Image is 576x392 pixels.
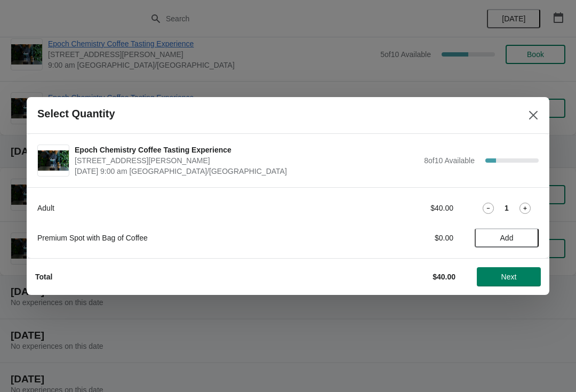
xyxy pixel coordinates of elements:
span: Next [501,273,517,281]
span: [STREET_ADDRESS][PERSON_NAME] [75,155,419,166]
span: 8 of 10 Available [424,156,475,165]
div: $40.00 [355,203,453,213]
h2: Select Quantity [37,108,115,120]
span: Add [500,234,514,242]
strong: $40.00 [433,273,455,281]
strong: Total [35,273,52,281]
button: Next [477,267,541,286]
button: Close [524,106,543,125]
button: Add [475,228,539,247]
span: [DATE] 9:00 am [GEOGRAPHIC_DATA]/[GEOGRAPHIC_DATA] [75,166,419,177]
span: Epoch Chemistry Coffee Tasting Experience [75,145,419,155]
div: Premium Spot with Bag of Coffee [37,233,333,243]
strong: 1 [505,203,509,213]
div: $0.00 [355,233,453,243]
div: Adult [37,203,333,213]
img: Epoch Chemistry Coffee Tasting Experience | 400 St. George St, Moncton, NB, Canada | September 28... [38,150,69,171]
